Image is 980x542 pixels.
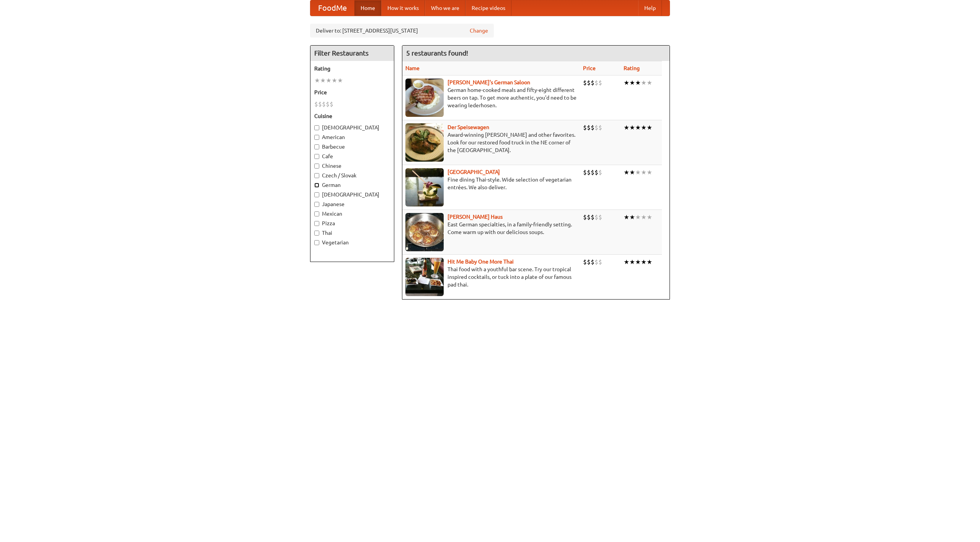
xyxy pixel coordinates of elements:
a: Change [470,27,488,34]
li: ★ [332,76,337,85]
input: Thai [314,231,319,236]
a: Name [405,65,420,71]
li: $ [587,123,591,132]
li: $ [591,123,595,132]
li: $ [583,168,587,177]
li: $ [326,100,330,108]
li: $ [591,213,595,221]
label: Czech / Slovak [314,172,390,179]
li: $ [587,258,591,266]
input: American [314,135,319,140]
p: Fine dining Thai-style. Wide selection of vegetarian entrées. We also deliver. [405,176,577,191]
label: Vegetarian [314,239,390,246]
li: ★ [624,258,629,266]
li: ★ [635,123,641,132]
a: [PERSON_NAME] Haus [448,214,503,220]
li: ★ [320,76,326,85]
p: East German specialties, in a family-friendly setting. Come warm up with our delicious soups. [405,221,577,236]
label: Barbecue [314,143,390,151]
b: [GEOGRAPHIC_DATA] [448,169,500,175]
li: ★ [641,258,647,266]
a: Price [583,65,596,71]
li: ★ [629,168,635,177]
a: Who we are [425,0,465,16]
label: American [314,133,390,141]
li: ★ [647,168,652,177]
li: ★ [624,123,629,132]
li: $ [587,79,591,87]
li: ★ [624,168,629,177]
label: Cafe [314,152,390,160]
a: Rating [624,65,640,71]
input: Pizza [314,221,319,226]
li: $ [598,168,602,177]
li: $ [598,258,602,266]
li: $ [598,123,602,132]
input: German [314,183,319,188]
li: ★ [635,258,641,266]
h5: Price [314,88,390,96]
li: $ [591,168,595,177]
li: ★ [635,213,641,221]
li: $ [595,79,598,87]
label: Chinese [314,162,390,170]
li: $ [591,258,595,266]
li: $ [598,213,602,221]
li: $ [583,123,587,132]
li: $ [587,213,591,221]
img: speisewagen.jpg [405,123,444,162]
li: ★ [647,79,652,87]
div: Deliver to: [STREET_ADDRESS][US_STATE] [310,24,494,38]
input: Cafe [314,154,319,159]
input: Chinese [314,164,319,169]
li: ★ [635,168,641,177]
li: $ [591,79,595,87]
li: ★ [624,79,629,87]
li: ★ [629,79,635,87]
a: Recipe videos [465,0,511,16]
li: $ [583,258,587,266]
h5: Cuisine [314,112,390,120]
h4: Filter Restaurants [310,46,394,61]
input: Vegetarian [314,240,319,245]
li: $ [595,168,598,177]
a: Home [354,0,381,16]
li: ★ [641,168,647,177]
li: ★ [326,76,332,85]
a: How it works [381,0,425,16]
img: satay.jpg [405,168,444,206]
li: $ [595,258,598,266]
li: ★ [635,79,641,87]
img: kohlhaus.jpg [405,213,444,251]
li: $ [595,123,598,132]
label: [DEMOGRAPHIC_DATA] [314,191,390,198]
label: Japanese [314,200,390,208]
h5: Rating [314,65,390,72]
label: Mexican [314,210,390,218]
li: ★ [337,76,343,85]
li: $ [314,100,318,108]
a: [PERSON_NAME]'s German Saloon [448,79,530,85]
p: Award-winning [PERSON_NAME] and other favorites. Look for our restored food truck in the NE corne... [405,131,577,154]
label: Pizza [314,219,390,227]
img: babythai.jpg [405,258,444,296]
li: $ [583,79,587,87]
a: Help [638,0,662,16]
b: Hit Me Baby One More Thai [448,259,514,265]
p: German home-cooked meals and fifty-eight different beers on tap. To get more authentic, you'd nee... [405,86,577,109]
li: ★ [641,213,647,221]
a: FoodMe [310,0,354,16]
a: Der Speisewagen [448,124,489,130]
li: ★ [647,123,652,132]
input: [DEMOGRAPHIC_DATA] [314,125,319,130]
li: $ [595,213,598,221]
li: ★ [641,79,647,87]
img: esthers.jpg [405,79,444,117]
li: ★ [647,213,652,221]
input: Japanese [314,202,319,207]
input: Mexican [314,211,319,216]
li: $ [587,168,591,177]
